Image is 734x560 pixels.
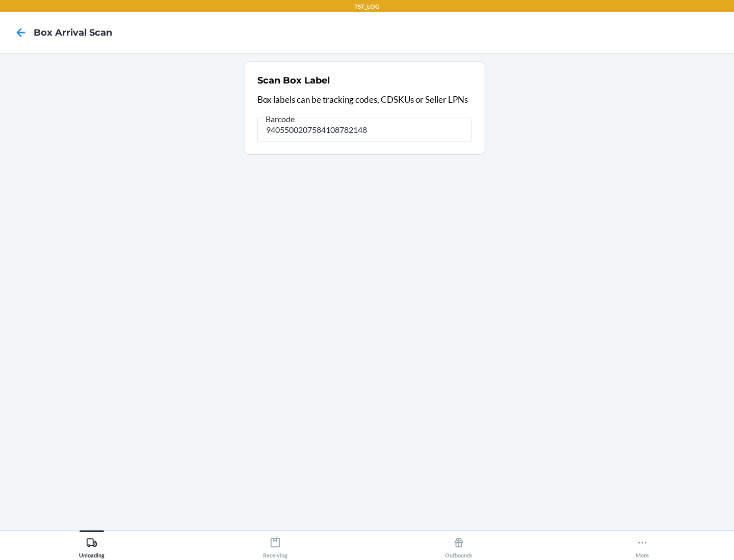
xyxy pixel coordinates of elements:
[636,533,649,558] div: More
[367,530,550,558] button: Outbounds
[550,530,734,558] button: More
[257,93,471,106] p: Box labels can be tracking codes, CDSKUs or Seller LPNs
[263,533,287,558] div: Receiving
[354,2,380,11] p: TST_LOG
[257,74,330,87] h2: Scan Box Label
[34,26,112,39] h4: Box Arrival Scan
[257,118,471,142] input: Barcode
[79,533,104,558] div: Unloading
[445,533,473,558] div: Outbounds
[264,114,296,124] span: Barcode
[183,530,367,558] button: Receiving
